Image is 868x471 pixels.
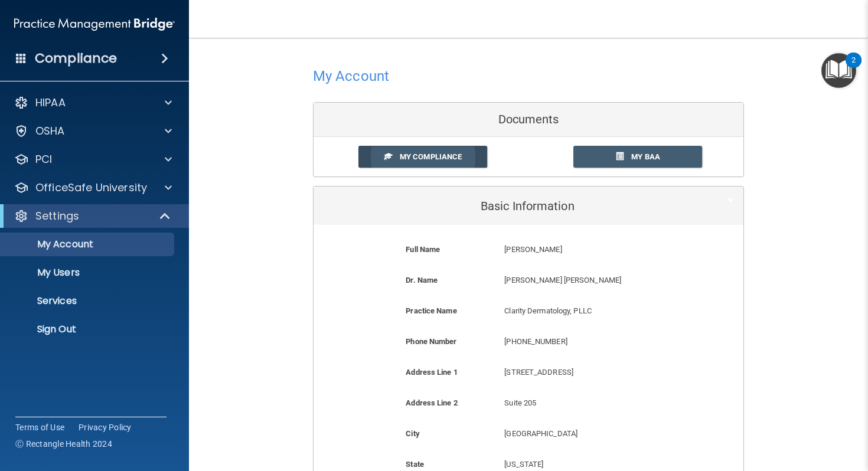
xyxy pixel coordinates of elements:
[504,427,684,441] p: [GEOGRAPHIC_DATA]
[406,337,456,346] b: Phone Number
[79,421,132,433] a: Privacy Policy
[35,96,66,110] p: HIPAA
[504,304,684,318] p: Clarity Dermatology, PLLC
[504,273,684,287] p: [PERSON_NAME] [PERSON_NAME]
[14,181,172,195] a: OfficeSafe University
[406,368,457,377] b: Address Line 1
[406,245,440,254] b: Full Name
[35,181,147,195] p: OfficeSafe University
[504,243,684,257] p: [PERSON_NAME]
[8,323,169,335] p: Sign Out
[35,209,79,223] p: Settings
[322,192,735,219] a: Basic Information
[406,460,424,469] b: State
[8,295,169,307] p: Services
[406,306,456,315] b: Practice Name
[14,209,171,223] a: Settings
[8,267,169,279] p: My Users
[631,152,660,161] span: My BAA
[8,238,169,250] p: My Account
[15,438,112,450] span: Ⓒ Rectangle Health 2024
[504,396,684,410] p: Suite 205
[35,50,117,67] h4: Compliance
[821,53,856,88] button: Open Resource Center, 2 new notifications
[400,152,462,161] span: My Compliance
[322,199,699,212] h5: Basic Information
[504,365,684,380] p: [STREET_ADDRESS]
[313,68,389,84] h4: My Account
[35,152,52,166] p: PCI
[504,335,684,349] p: [PHONE_NUMBER]
[14,152,172,166] a: PCI
[14,124,172,138] a: OSHA
[15,421,64,433] a: Terms of Use
[664,387,854,434] iframe: Drift Widget Chat Controller
[35,124,65,138] p: OSHA
[406,429,419,438] b: City
[406,398,457,407] b: Address Line 2
[851,60,856,76] div: 2
[14,12,175,36] img: PMB logo
[14,96,172,110] a: HIPAA
[406,276,438,284] b: Dr. Name
[314,103,743,137] div: Documents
